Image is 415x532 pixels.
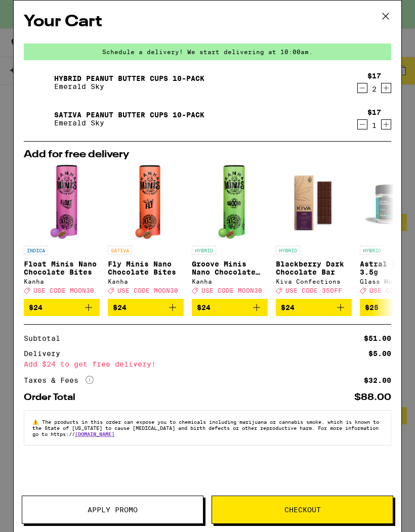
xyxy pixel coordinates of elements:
[24,260,100,276] p: Float Minis Nano Chocolate Bites
[54,82,204,91] p: Emerald Sky
[192,260,268,276] p: Groove Minis Nano Chocolate Bites
[24,105,52,133] img: Sativa Peanut Butter Cups 10-Pack
[88,506,138,513] span: Apply Promo
[201,287,262,294] span: USE CODE MOON30
[24,11,391,33] h2: Your Cart
[276,246,300,255] p: HYBRID
[24,150,391,160] h2: Add for free delivery
[357,83,367,93] button: Decrement
[54,74,204,82] a: Hybrid Peanut Butter Cups 10-Pack
[24,376,94,385] div: Taxes & Fees
[54,119,204,127] p: Emerald Sky
[24,68,52,97] img: Hybrid Peanut Butter Cups 10-Pack
[117,287,178,294] span: USE CODE MOON30
[367,72,381,80] div: $17
[360,246,384,255] p: HYBRID
[24,299,100,316] button: Add to bag
[364,377,391,384] div: $32.00
[22,496,203,524] button: Apply Promo
[32,419,42,425] span: ⚠️
[75,431,114,437] a: [DOMAIN_NAME]
[367,85,381,93] div: 2
[276,165,352,241] img: Kiva Confections - Blackberry Dark Chocolate Bar
[108,299,184,316] button: Add to bag
[381,119,391,129] button: Increment
[24,361,391,368] div: Add $24 to get free delivery!
[33,287,94,294] span: USE CODE MOON30
[192,165,268,299] a: Open page for Groove Minis Nano Chocolate Bites from Kanha
[108,165,184,299] a: Open page for Fly Minis Nano Chocolate Bites from Kanha
[381,83,391,93] button: Increment
[24,278,100,285] div: Kanha
[284,506,321,513] span: Checkout
[54,111,204,119] a: Sativa Peanut Butter Cups 10-Pack
[24,335,67,342] div: Subtotal
[192,246,216,255] p: HYBRID
[192,299,268,316] button: Add to bag
[276,260,352,276] p: Blackberry Dark Chocolate Bar
[108,246,132,255] p: SATIVA
[365,303,379,312] span: $25
[29,303,43,312] span: $24
[367,108,381,116] div: $17
[276,278,352,285] div: Kiva Confections
[212,496,393,524] button: Checkout
[197,303,211,312] span: $24
[276,165,352,299] a: Open page for Blackberry Dark Chocolate Bar from Kiva Confections
[276,299,352,316] button: Add to bag
[24,393,82,402] div: Order Total
[215,165,245,241] img: Kanha - Groove Minis Nano Chocolate Bites
[367,121,381,129] div: 1
[357,119,367,129] button: Decrement
[108,278,184,285] div: Kanha
[131,165,161,241] img: Kanha - Fly Minis Nano Chocolate Bites
[24,350,67,357] div: Delivery
[24,43,391,60] div: Schedule a delivery! We start delivering at 10:00am.
[113,303,127,312] span: $24
[46,165,78,241] img: Kanha - Float Minis Nano Chocolate Bites
[368,350,391,357] div: $5.00
[32,419,379,437] span: The products in this order can expose you to chemicals including marijuana or cannabis smoke, whi...
[354,393,391,402] div: $88.00
[285,287,342,294] span: USE CODE 35OFF
[24,165,100,299] a: Open page for Float Minis Nano Chocolate Bites from Kanha
[192,278,268,285] div: Kanha
[364,335,391,342] div: $51.00
[281,303,295,312] span: $24
[108,260,184,276] p: Fly Minis Nano Chocolate Bites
